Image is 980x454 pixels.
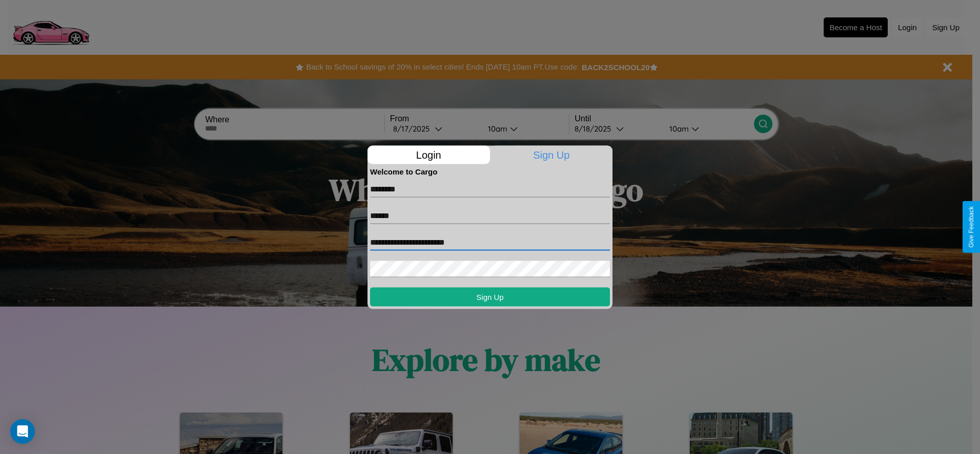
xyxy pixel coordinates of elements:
[367,145,490,164] p: Login
[968,206,975,248] div: Give Feedback
[491,145,613,164] p: Sign Up
[370,287,610,306] button: Sign Up
[10,419,35,444] div: Open Intercom Messenger
[370,167,610,176] h4: Welcome to Cargo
